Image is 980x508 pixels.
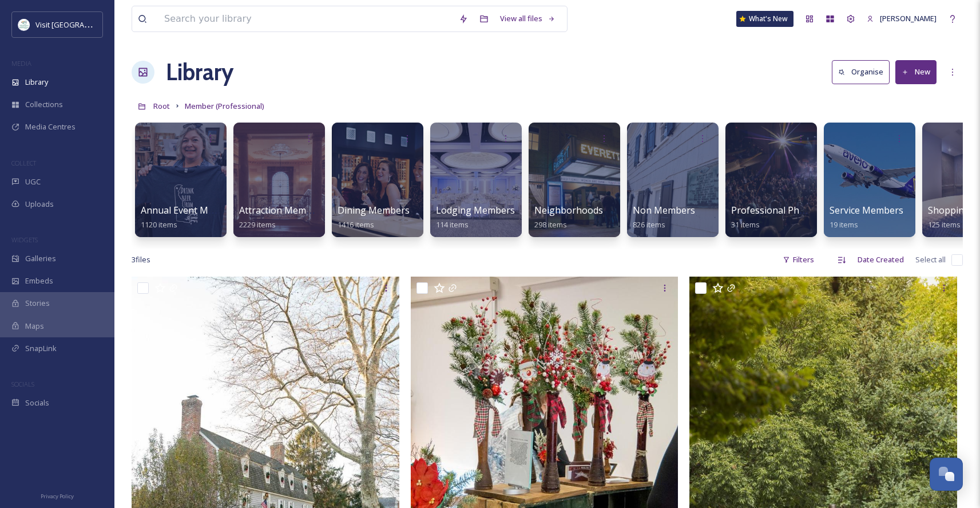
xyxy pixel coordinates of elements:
[915,254,946,265] span: Select all
[930,458,963,491] button: Open Chat
[25,343,57,354] span: SnapLink
[158,6,453,31] input: Search your library
[830,205,903,230] a: Service Members19 items
[166,55,233,89] a: Library
[830,204,903,216] span: Service Members
[928,219,961,230] span: 125 items
[239,204,326,216] span: Attraction Members
[141,204,241,216] span: Annual Event Members
[11,159,36,167] span: COLLECT
[633,205,695,230] a: Non Members826 items
[338,204,410,216] span: Dining Members
[534,205,603,230] a: Neighborhoods298 items
[436,219,469,230] span: 114 items
[25,176,41,187] span: UGC
[185,99,264,113] a: Member (Professional)
[436,205,515,230] a: Lodging Members114 items
[534,219,567,230] span: 298 items
[731,204,819,216] span: Professional Photos
[153,101,170,111] span: Root
[25,199,54,210] span: Uploads
[25,77,48,88] span: Library
[25,275,53,286] span: Embeds
[731,219,760,230] span: 31 items
[436,204,515,216] span: Lodging Members
[35,19,124,30] span: Visit [GEOGRAPHIC_DATA]
[41,489,74,502] a: Privacy Policy
[852,249,910,271] div: Date Created
[141,219,177,230] span: 1120 items
[832,60,895,84] a: Organise
[633,219,665,230] span: 826 items
[633,204,695,216] span: Non Members
[239,219,276,230] span: 2229 items
[731,205,819,230] a: Professional Photos31 items
[239,205,326,230] a: Attraction Members2229 items
[18,19,30,30] img: download%20%281%29.jpeg
[25,253,56,264] span: Galleries
[11,59,31,68] span: MEDIA
[736,11,793,27] a: What's New
[832,60,890,84] button: Organise
[11,380,34,388] span: SOCIALS
[534,204,603,216] span: Neighborhoods
[861,7,942,30] a: [PERSON_NAME]
[141,205,241,230] a: Annual Event Members1120 items
[25,321,44,332] span: Maps
[777,249,820,271] div: Filters
[185,101,264,111] span: Member (Professional)
[494,7,561,30] a: View all files
[25,298,50,309] span: Stories
[338,219,374,230] span: 1416 items
[895,60,937,84] button: New
[830,219,858,230] span: 19 items
[41,493,74,500] span: Privacy Policy
[25,397,49,408] span: Socials
[11,235,38,244] span: WIDGETS
[25,121,76,132] span: Media Centres
[338,205,410,230] a: Dining Members1416 items
[880,13,937,23] span: [PERSON_NAME]
[132,254,150,265] span: 3 file s
[153,99,170,113] a: Root
[25,99,63,110] span: Collections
